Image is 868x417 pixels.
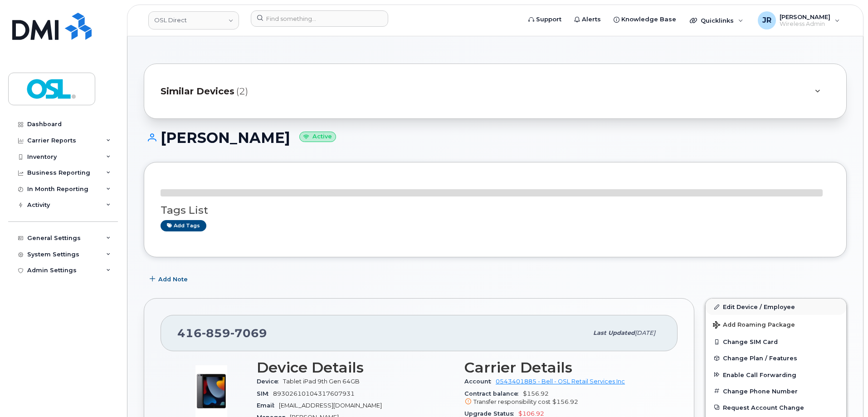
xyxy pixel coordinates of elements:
[161,220,206,231] a: Add tags
[464,359,661,376] h3: Carrier Details
[464,390,523,397] span: Contract balance
[299,132,336,142] small: Active
[230,326,267,340] span: 7069
[723,355,797,362] span: Change Plan / Features
[706,315,846,334] button: Add Roaming Package
[473,398,551,405] span: Transfer responsibility cost
[706,299,846,315] a: Edit Device / Employee
[713,321,795,330] span: Add Roaming Package
[706,399,846,416] button: Request Account Change
[161,85,234,98] span: Similar Devices
[236,85,248,98] span: (2)
[464,410,518,417] span: Upgrade Status
[464,378,496,385] span: Account
[279,402,382,409] span: [EMAIL_ADDRESS][DOMAIN_NAME]
[257,390,273,397] span: SIM
[158,275,188,284] span: Add Note
[706,334,846,350] button: Change SIM Card
[257,378,283,385] span: Device
[144,130,847,146] h1: [PERSON_NAME]
[706,350,846,366] button: Change Plan / Features
[552,398,578,405] span: $156.92
[593,329,635,336] span: Last updated
[257,359,454,376] h3: Device Details
[635,329,655,336] span: [DATE]
[257,402,279,409] span: Email
[706,367,846,383] button: Enable Call Forwarding
[283,378,360,385] span: Tablet iPad 9th Gen 64GB
[177,326,267,340] span: 416
[706,383,846,399] button: Change Phone Number
[273,390,355,397] span: 89302610104317607931
[496,378,625,385] a: 0543401885 - Bell - OSL Retail Services Inc
[161,205,830,216] h3: Tags List
[144,271,195,287] button: Add Note
[518,410,544,417] span: $106.92
[723,371,796,378] span: Enable Call Forwarding
[464,390,661,407] span: $156.92
[202,326,230,340] span: 859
